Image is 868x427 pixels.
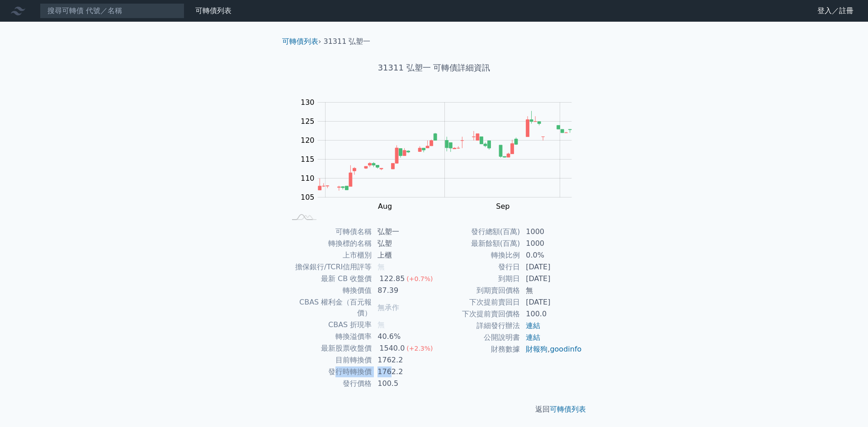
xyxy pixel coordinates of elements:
td: 發行日 [434,261,520,273]
tspan: 110 [301,174,315,183]
a: 登入／註冊 [810,4,861,18]
td: 上櫃 [372,249,434,261]
td: , [520,343,582,355]
iframe: Chat Widget [823,384,868,427]
td: [DATE] [520,273,582,285]
tspan: 105 [301,193,315,202]
td: [DATE] [520,296,582,308]
tspan: 120 [301,136,315,145]
td: 1762.2 [372,366,434,378]
td: 發行時轉換價 [286,366,372,378]
span: (+0.7%) [406,275,433,282]
td: 下次提前賣回價格 [434,308,520,320]
td: 詳細發行辦法 [434,320,520,332]
a: 可轉債列表 [550,405,586,413]
a: 連結 [526,333,540,342]
span: (+2.3%) [406,345,433,352]
td: 無 [520,285,582,296]
td: 發行價格 [286,378,372,389]
td: 轉換比例 [434,249,520,261]
td: 目前轉換價 [286,354,372,366]
td: 轉換價值 [286,285,372,296]
td: 弘塑一 [372,226,434,238]
tspan: Sep [496,202,509,211]
td: 1000 [520,238,582,249]
td: 擔保銀行/TCRI信用評等 [286,261,372,273]
a: 可轉債列表 [195,6,231,15]
td: 弘塑 [372,238,434,249]
a: goodinfo [550,345,581,353]
a: 可轉債列表 [282,37,318,46]
td: CBAS 權利金（百元報價） [286,296,372,319]
tspan: Aug [378,202,392,211]
td: 上市櫃別 [286,249,372,261]
td: 可轉債名稱 [286,226,372,238]
input: 搜尋可轉債 代號／名稱 [40,3,184,19]
div: 1540.0 [377,343,406,354]
td: 87.39 [372,285,434,296]
a: 連結 [526,321,540,330]
g: Chart [296,98,585,211]
span: 無承作 [377,303,399,312]
p: 返回 [275,404,593,415]
td: 發行總額(百萬) [434,226,520,238]
td: 最新餘額(百萬) [434,238,520,249]
td: 100.5 [372,378,434,389]
td: 1000 [520,226,582,238]
td: 公開說明書 [434,332,520,343]
li: 31311 弘塑一 [324,36,371,47]
td: 0.0% [520,249,582,261]
td: 40.6% [372,331,434,343]
td: 最新股票收盤價 [286,343,372,354]
td: 100.0 [520,308,582,320]
td: 1762.2 [372,354,434,366]
li: › [282,36,321,47]
td: 下次提前賣回日 [434,296,520,308]
td: 財務數據 [434,343,520,355]
td: 到期賣回價格 [434,285,520,296]
td: CBAS 折現率 [286,319,372,331]
tspan: 125 [301,117,315,126]
td: 轉換溢價率 [286,331,372,343]
td: [DATE] [520,261,582,273]
td: 到期日 [434,273,520,285]
h1: 31311 弘塑一 可轉債詳細資訊 [275,61,593,74]
div: 聊天小工具 [823,384,868,427]
span: 無 [377,320,385,329]
div: 122.85 [377,273,406,284]
a: 財報狗 [526,345,547,353]
tspan: 130 [301,98,315,107]
tspan: 115 [301,155,315,164]
td: 最新 CB 收盤價 [286,273,372,285]
td: 轉換標的名稱 [286,238,372,249]
span: 無 [377,263,385,271]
